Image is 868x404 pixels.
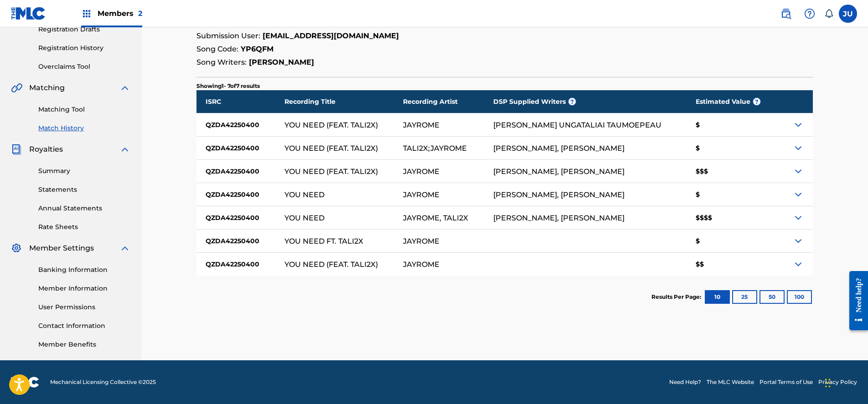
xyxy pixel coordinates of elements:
img: MLC Logo [11,7,46,20]
div: JAYROME [403,191,439,199]
div: JAYROME [403,121,439,129]
a: Contact Information [38,321,130,331]
img: Expand Icon [793,189,804,200]
div: $ [687,113,777,136]
div: Estimated Value [687,90,777,113]
div: $ [687,230,777,252]
span: Members [98,8,142,19]
div: $$ [687,253,777,276]
img: Expand Icon [793,119,804,130]
span: Song Writers: [196,58,247,66]
span: Song Code: [196,45,238,53]
a: Summary [38,166,130,176]
a: Portal Terms of Use [759,378,813,386]
img: Expand Icon [793,235,804,246]
img: expand [119,243,130,254]
div: [PERSON_NAME], [PERSON_NAME] [493,144,625,152]
a: Annual Statements [38,204,130,213]
img: Expand Icon [793,166,804,177]
div: YOU NEED FT. TALI2X [284,237,363,245]
a: Registration History [38,43,130,53]
button: 10 [705,290,730,304]
span: Member Settings [29,243,94,254]
img: Matching [11,82,22,93]
div: JAYROME [403,237,439,245]
span: ? [753,98,760,105]
a: Rate Sheets [38,222,130,232]
a: Registration Drafts [38,25,130,34]
span: Submission User: [196,31,260,40]
img: expand [119,144,130,155]
a: Privacy Policy [818,378,857,386]
span: Royalties [29,144,63,155]
div: QZDA42250400 [196,253,284,276]
div: $ [687,137,777,159]
div: $$$ [687,160,777,183]
div: QZDA42250400 [196,206,284,229]
button: 25 [732,290,757,304]
a: Need Help? [669,378,701,386]
div: [PERSON_NAME], [PERSON_NAME] [493,214,625,222]
p: Results Per Page: [651,293,703,301]
a: User Permissions [38,302,130,312]
a: Overclaims Tool [38,62,130,72]
button: 50 [759,290,785,304]
div: Notifications [824,9,833,18]
img: help [804,8,815,19]
iframe: Resource Center [842,263,868,338]
div: [PERSON_NAME], [PERSON_NAME] [493,191,625,199]
div: Recording Artist [403,90,493,113]
a: Matching Tool [38,105,130,114]
a: Statements [38,185,130,194]
div: QZDA42250400 [196,160,284,183]
div: Recording Title [284,90,403,113]
div: [PERSON_NAME] UNGATALIAI TAUMOEPEAU [493,121,661,129]
span: 2 [138,9,142,18]
span: Matching [29,82,65,93]
img: search [780,8,791,19]
div: YOU NEED (FEAT. TALI2X) [284,121,378,129]
img: Top Rightsholders [81,8,92,19]
strong: YP6QFM [241,45,274,53]
img: expand [119,82,130,93]
div: $ [687,183,777,206]
div: TALI2X;JAYROME [403,144,467,152]
img: Royalties [11,144,22,155]
div: JAYROME, TALI2X [403,214,468,222]
img: logo [11,377,39,388]
button: 100 [787,290,812,304]
a: Member Information [38,284,130,293]
span: Mechanical Licensing Collective © 2025 [50,378,156,386]
span: ? [568,98,576,105]
a: Member Benefits [38,340,130,349]
iframe: Chat Widget [822,360,868,404]
div: YOU NEED (FEAT. TALI2X) [284,261,378,268]
div: [PERSON_NAME], [PERSON_NAME] [493,168,625,175]
div: User Menu [839,5,857,23]
div: JAYROME [403,261,439,268]
div: YOU NEED [284,191,325,199]
div: ISRC [196,90,284,113]
div: Help [801,5,819,23]
div: YOU NEED (FEAT. TALI2X) [284,144,378,152]
div: QZDA42250400 [196,183,284,206]
strong: [EMAIL_ADDRESS][DOMAIN_NAME] [263,31,399,40]
div: $$$$ [687,206,777,229]
p: Showing 1 - 7 of 7 results [196,82,260,90]
a: Banking Information [38,265,130,275]
div: QZDA42250400 [196,230,284,252]
img: Expand Icon [793,143,804,153]
a: The MLC Website [707,378,754,386]
div: DSP Supplied Writers [493,90,687,113]
img: Expand Icon [793,212,804,223]
a: Match History [38,123,130,133]
a: Public Search [777,5,795,23]
img: Expand Icon [793,259,804,270]
div: Drag [825,369,831,397]
div: QZDA42250400 [196,113,284,136]
strong: [PERSON_NAME] [249,58,314,66]
div: QZDA42250400 [196,137,284,159]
